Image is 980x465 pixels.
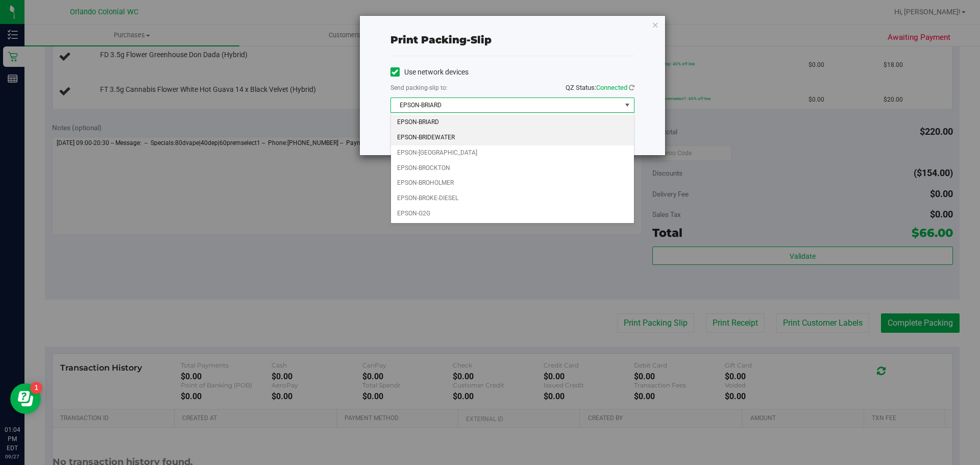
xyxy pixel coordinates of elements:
span: Print packing-slip [390,34,492,46]
label: Send packing-slip to: [390,83,448,92]
li: EPSON-BROCKTON [391,161,634,176]
label: Use network devices [390,67,469,78]
span: select [621,98,633,112]
li: EPSON-G2G [391,206,634,222]
span: EPSON-BRIARD [391,98,621,112]
iframe: Resource center [10,383,41,414]
li: EPSON-BRIARD [391,115,634,130]
li: EPSON-BROKE-DIESEL [391,191,634,206]
li: EPSON-BRIDEWATER [391,130,634,145]
li: EPSON-BROHOLMER [391,176,634,191]
span: Connected [596,84,627,91]
span: QZ Status: [566,84,634,91]
iframe: Resource center unread badge [30,382,42,394]
li: EPSON-[GEOGRAPHIC_DATA] [391,145,634,161]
